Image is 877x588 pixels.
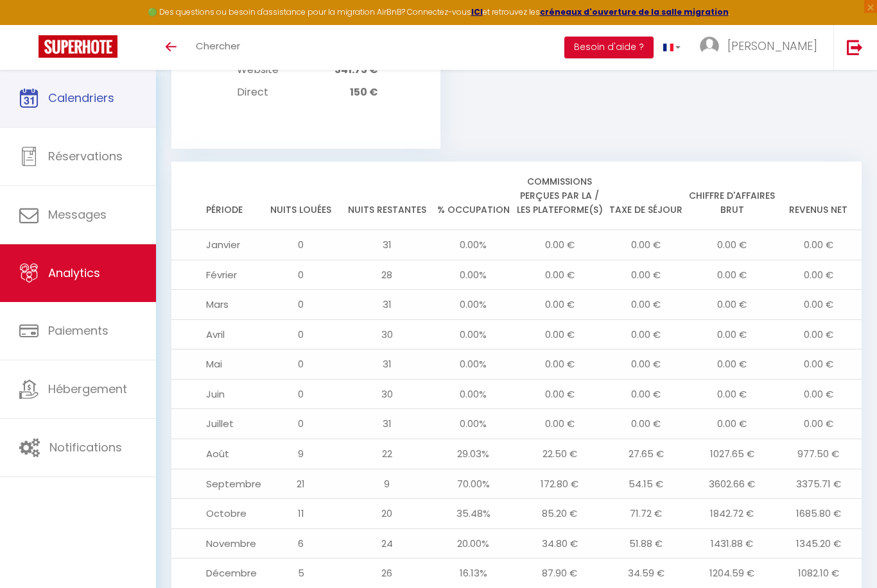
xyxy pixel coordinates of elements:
[517,290,603,320] td: 0.00 €
[540,6,729,17] a: créneaux d'ouverture de la salle migration
[776,439,862,469] td: 977.50 €
[430,319,516,349] td: 0.00%
[689,319,775,349] td: 0.00 €
[257,379,343,409] td: 0
[171,528,257,559] td: Novembre
[603,230,689,260] td: 0.00 €
[603,499,689,529] td: 71.72 €
[344,230,430,260] td: 31
[776,260,862,290] td: 0.00 €
[257,409,343,439] td: 0
[603,349,689,380] td: 0.00 €
[430,379,516,409] td: 0.00%
[603,162,689,230] th: Taxe de séjour
[603,319,689,349] td: 0.00 €
[727,38,817,54] span: [PERSON_NAME]
[517,349,603,380] td: 0.00 €
[257,260,343,290] td: 0
[776,469,862,499] td: 3375.71 €
[350,85,378,99] span: 150 €
[430,499,516,529] td: 35.48%
[517,499,603,529] td: 85.20 €
[603,260,689,290] td: 0.00 €
[48,323,109,339] span: Paiements
[517,260,603,290] td: 0.00 €
[171,162,257,230] th: Période
[689,469,775,499] td: 3602.66 €
[344,349,430,380] td: 31
[257,162,343,230] th: Nuits louées
[430,162,516,230] th: % Occupation
[689,290,775,320] td: 0.00 €
[689,499,775,529] td: 1842.72 €
[689,439,775,469] td: 1027.65 €
[257,349,343,380] td: 0
[603,379,689,409] td: 0.00 €
[10,5,49,44] button: Ouvrir le widget de chat LiveChat
[776,499,862,529] td: 1685.80 €
[430,290,516,320] td: 0.00%
[171,290,257,320] td: Mars
[776,379,862,409] td: 0.00 €
[344,260,430,290] td: 28
[234,59,320,81] td: Website
[517,528,603,559] td: 34.80 €
[689,379,775,409] td: 0.00 €
[690,25,833,70] a: ... [PERSON_NAME]
[48,265,100,281] span: Analytics
[171,499,257,529] td: Octobre
[517,319,603,349] td: 0.00 €
[776,162,862,230] th: Revenus net
[171,409,257,439] td: Juillet
[430,349,516,380] td: 0.00%
[471,6,483,17] a: ICI
[196,39,240,53] span: Chercher
[234,81,320,104] td: Direct
[776,528,862,559] td: 1345.20 €
[344,379,430,409] td: 30
[39,35,117,58] img: Super Booking
[257,499,343,529] td: 11
[257,230,343,260] td: 0
[603,528,689,559] td: 51.88 €
[171,439,257,469] td: Août
[776,319,862,349] td: 0.00 €
[186,25,250,70] a: Chercher
[344,162,430,230] th: Nuits restantes
[257,469,343,499] td: 21
[564,37,654,58] button: Besoin d'aide ?
[430,260,516,290] td: 0.00%
[344,319,430,349] td: 30
[603,469,689,499] td: 54.15 €
[430,469,516,499] td: 70.00%
[430,439,516,469] td: 29.03%
[171,230,257,260] td: Janvier
[48,90,114,106] span: Calendriers
[689,528,775,559] td: 1431.88 €
[603,290,689,320] td: 0.00 €
[48,381,127,397] span: Hébergement
[171,349,257,380] td: Mai
[689,409,775,439] td: 0.00 €
[822,530,867,578] iframe: Chat
[603,439,689,469] td: 27.65 €
[344,439,430,469] td: 22
[776,409,862,439] td: 0.00 €
[689,349,775,380] td: 0.00 €
[517,379,603,409] td: 0.00 €
[847,39,863,55] img: logout
[517,409,603,439] td: 0.00 €
[776,349,862,380] td: 0.00 €
[776,290,862,320] td: 0.00 €
[517,162,603,230] th: Commissions perçues par la / les plateforme(s)
[776,230,862,260] td: 0.00 €
[171,260,257,290] td: Février
[344,409,430,439] td: 31
[430,528,516,559] td: 20.00%
[517,469,603,499] td: 172.80 €
[344,469,430,499] td: 9
[257,439,343,469] td: 9
[171,319,257,349] td: Avril
[257,319,343,349] td: 0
